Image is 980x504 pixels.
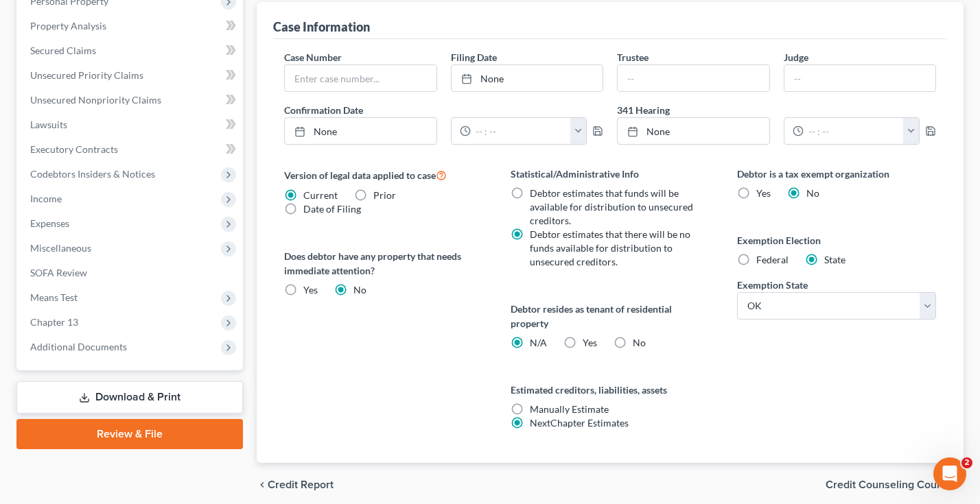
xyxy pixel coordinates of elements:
[530,337,547,348] span: N/A
[511,167,710,181] label: Statistical/Administrative Info
[756,254,789,265] span: Federal
[961,457,972,468] span: 2
[373,189,396,201] span: Prior
[933,457,966,490] iframe: Intercom live chat
[257,479,268,490] i: chevron_left
[451,50,497,64] label: Filing Date
[618,65,769,91] input: --
[19,63,243,88] a: Unsecured Priority Claims
[273,19,370,35] div: Case Information
[277,103,610,117] label: Confirmation Date
[30,20,106,32] span: Property Analysis
[19,38,243,63] a: Secured Claims
[30,242,91,254] span: Miscellaneous
[804,118,904,144] input: -- : --
[30,143,118,155] span: Executory Contracts
[30,193,62,204] span: Income
[257,479,334,490] button: chevron_left Credit Report
[784,50,808,64] label: Judge
[30,217,69,229] span: Expenses
[784,65,936,91] input: --
[511,302,710,331] label: Debtor resides as tenant of residential property
[806,187,819,199] span: No
[19,14,243,38] a: Property Analysis
[284,167,483,183] label: Version of legal data applied to case
[471,118,571,144] input: -- : --
[737,233,936,248] label: Exemption Election
[285,65,436,91] input: Enter case number...
[530,403,609,415] span: Manually Estimate
[16,419,243,449] a: Review & File
[268,479,334,490] span: Credit Report
[30,291,78,303] span: Means Test
[19,88,243,112] a: Unsecured Nonpriority Claims
[19,261,243,285] a: SOFA Review
[530,417,629,429] span: NextChapter Estimates
[737,278,808,292] label: Exemption State
[30,267,87,278] span: SOFA Review
[30,94,161,106] span: Unsecured Nonpriority Claims
[826,479,964,490] button: Credit Counseling Course chevron_right
[618,118,769,144] a: None
[303,203,361,215] span: Date of Filing
[30,45,96,56] span: Secured Claims
[511,383,710,397] label: Estimated creditors, liabilities, assets
[284,50,342,64] label: Case Number
[303,189,338,201] span: Current
[633,337,646,348] span: No
[16,381,243,413] a: Download & Print
[824,254,845,265] span: State
[19,112,243,137] a: Lawsuits
[737,167,936,181] label: Debtor is a tax exempt organization
[30,69,143,81] span: Unsecured Priority Claims
[610,103,943,117] label: 341 Hearing
[30,316,78,328] span: Chapter 13
[19,137,243,162] a: Executory Contracts
[284,249,483,278] label: Does debtor have any property that needs immediate attention?
[30,168,155,180] span: Codebtors Insiders & Notices
[617,50,649,64] label: Trustee
[285,118,436,144] a: None
[30,119,67,130] span: Lawsuits
[353,284,366,296] span: No
[30,341,127,352] span: Additional Documents
[530,228,690,267] span: Debtor estimates that there will be no funds available for distribution to unsecured creditors.
[452,65,603,91] a: None
[583,337,597,348] span: Yes
[303,284,318,296] span: Yes
[530,187,693,226] span: Debtor estimates that funds will be available for distribution to unsecured creditors.
[756,187,771,199] span: Yes
[826,479,953,490] span: Credit Counseling Course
